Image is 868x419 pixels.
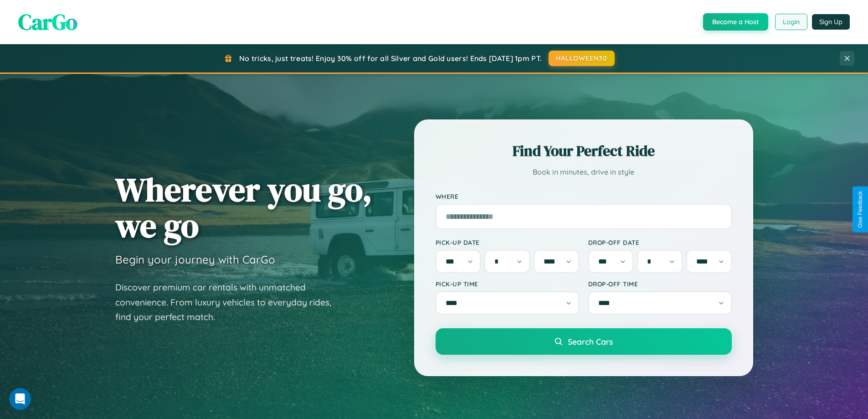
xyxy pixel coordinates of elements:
[775,14,807,30] button: Login
[115,171,372,243] h1: Wherever you go, we go
[436,192,732,200] label: Where
[549,51,615,66] button: HALLOWEEN30
[857,191,863,228] div: Give Feedback
[239,54,542,63] span: No tricks, just treats! Enjoy 30% off for all Silver and Gold users! Ends [DATE] 1pm PT.
[568,336,613,347] span: Search Cars
[18,7,77,37] span: CarGo
[436,328,732,355] button: Search Cars
[436,280,579,288] label: Pick-up Time
[703,13,768,31] button: Become a Host
[115,253,275,266] h3: Begin your journey with CarGo
[115,280,343,325] p: Discover premium car rentals with unmatched convenience. From luxury vehicles to everyday rides, ...
[436,141,732,161] h2: Find Your Perfect Ride
[9,388,31,410] iframe: Intercom live chat
[588,280,732,288] label: Drop-off Time
[812,14,850,30] button: Sign Up
[588,238,732,246] label: Drop-off Date
[436,238,579,246] label: Pick-up Date
[436,166,732,179] p: Book in minutes, drive in style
